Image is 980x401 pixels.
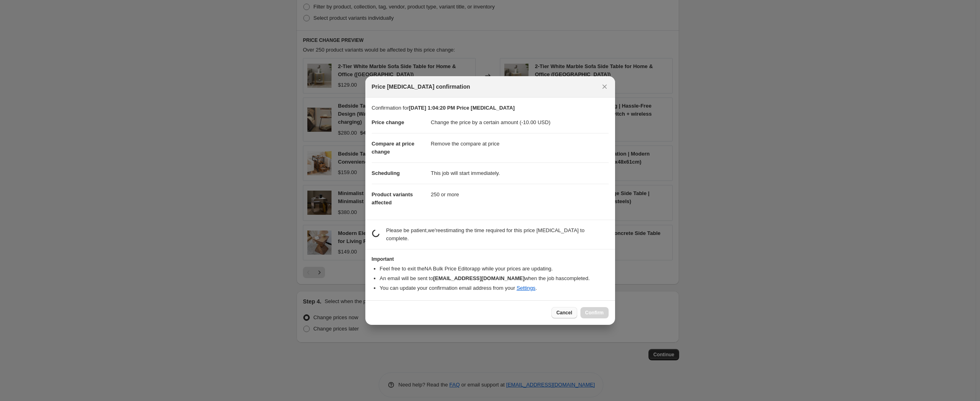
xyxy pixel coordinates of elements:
[372,141,414,155] span: Compare at price change
[386,226,609,243] p: Please be patient, we're estimating the time required for this price [MEDICAL_DATA] to complete.
[380,265,609,273] li: Feel free to exit the NA Bulk Price Editor app while your prices are updating.
[409,105,515,111] b: [DATE] 1:04:20 PM Price [MEDICAL_DATA]
[372,119,404,125] span: Price change
[431,184,609,205] dd: 250 or more
[372,170,400,176] span: Scheduling
[431,162,609,184] dd: This job will start immediately.
[556,310,572,316] span: Cancel
[599,81,610,92] button: Close
[372,191,413,206] span: Product variants affected
[372,83,470,91] span: Price [MEDICAL_DATA] confirmation
[516,285,535,291] a: Settings
[380,274,609,283] li: An email will be sent to when the job has completed .
[551,307,577,318] button: Cancel
[431,112,609,133] dd: Change the price by a certain amount (-10.00 USD)
[372,256,609,262] h3: Important
[380,284,609,292] li: You can update your confirmation email address from your .
[431,133,609,154] dd: Remove the compare at price
[433,275,524,281] b: [EMAIL_ADDRESS][DOMAIN_NAME]
[372,104,609,112] p: Confirmation for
